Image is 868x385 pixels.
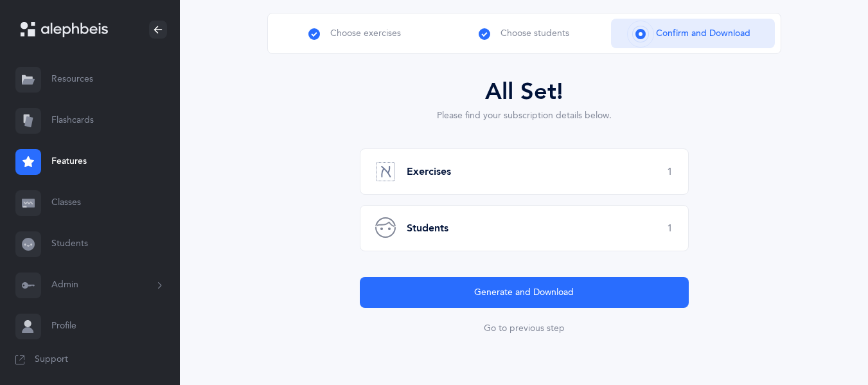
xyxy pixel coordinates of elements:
[375,161,396,182] img: elementary-grey.svg
[360,75,689,109] div: All Set!
[667,166,673,177] span: 1
[483,323,565,334] button: Go to previous step
[360,109,689,133] div: Please find your subscription details below.
[35,354,68,366] span: Support
[330,27,401,40] span: Choose exercises
[407,222,448,234] b: Students
[500,27,569,40] span: Choose students
[407,166,451,177] b: Exercises
[656,27,750,40] span: Confirm and Download
[474,286,574,300] span: Generate and Download
[667,222,673,234] span: 1
[360,277,689,308] button: Generate and Download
